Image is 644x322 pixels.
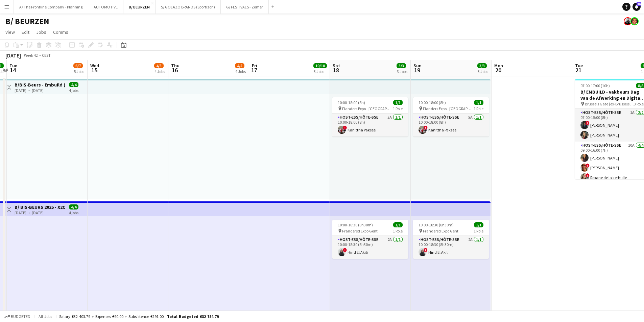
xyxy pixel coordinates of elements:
span: Week 42 [22,53,39,58]
span: 6/7 [73,63,83,68]
h3: B/ BIS-BEURS 2025 - X2O Badkamers - 11+12+18+19/10/25 [15,204,65,210]
span: 1/1 [393,100,403,105]
span: ! [424,248,428,252]
div: CEST [42,53,51,58]
div: 4 Jobs [235,69,246,74]
div: [DATE] → [DATE] [15,210,65,215]
h3: B/BIS-Beurs - Embuild (11+18+19/10) [15,82,65,88]
span: 18 [332,66,340,74]
div: [DATE] [5,52,21,59]
span: ! [586,173,590,177]
span: View [5,29,15,35]
span: 10:00-18:30 (8h30m) [419,222,454,227]
a: 16 [633,3,641,11]
app-job-card: 10:00-18:30 (8h30m)1/1 Frandersd Expo Gent1 RoleHost-ess/Hôte-sse2A1/110:00-18:30 (8h30m)!Hind El... [413,220,489,259]
span: 10:00-18:30 (8h30m) [338,222,373,227]
div: 3 Jobs [314,69,327,74]
span: Fri [252,63,257,69]
span: 19 [412,66,422,74]
span: ! [424,126,428,130]
span: Budgeted [11,314,30,319]
div: 5 Jobs [74,69,84,74]
app-job-card: 10:00-18:00 (8h)1/1 Flanders Expo - [GEOGRAPHIC_DATA]1 RoleHost-ess/Hôte-sse5A1/110:00-18:00 (8h)... [332,97,408,137]
span: 21 [574,66,583,74]
span: Sat [333,63,340,69]
div: 4 jobs [69,87,78,93]
span: 1 Role [474,228,483,233]
span: 10/10 [313,63,327,68]
app-card-role: Host-ess/Hôte-sse5A1/110:00-18:00 (8h)!Kanittha Paksee [332,114,408,137]
span: 16 [170,66,180,74]
span: ! [343,248,347,252]
span: 17 [251,66,257,74]
span: Mon [494,63,503,69]
span: 14 [8,66,17,74]
span: Frandersd Expo Gent [342,228,378,233]
span: Total Budgeted €32 784.79 [167,314,219,319]
span: 4/5 [154,63,164,68]
span: Frandersd Expo Gent [423,228,458,233]
span: ! [343,126,347,130]
div: 4 Jobs [154,69,165,74]
span: 10:00-18:00 (8h) [419,100,446,105]
button: B/ BEURZEN [123,0,156,14]
span: Edit [22,29,29,35]
span: 1/1 [474,222,483,227]
button: G/ FESTIVALS - Zomer [221,0,269,14]
app-user-avatar: Tess Wouters [624,17,632,25]
button: A/ The Frontline Company - Planning [14,0,88,14]
span: ! [586,164,590,168]
div: Salary €32 403.79 + Expenses €90.00 + Subsistence €291.00 = [59,314,219,319]
app-job-card: 10:00-18:30 (8h30m)1/1 Frandersd Expo Gent1 RoleHost-ess/Hôte-sse2A1/110:00-18:30 (8h30m)!Hind El... [332,220,408,259]
a: Jobs [33,28,49,36]
span: 4/4 [69,82,78,87]
span: 1 Role [474,106,483,111]
a: View [3,28,18,36]
span: Tue [9,63,17,69]
h1: B/ BEURZEN [5,16,49,26]
span: Brussels Gate (ex-Brussels Kart Expo) [585,101,634,106]
span: Thu [171,63,180,69]
span: 15 [89,66,99,74]
span: 3/3 [397,63,406,68]
app-user-avatar: Peter Desart [630,17,639,25]
app-card-role: Host-ess/Hôte-sse2A1/110:00-18:30 (8h30m)!Hind El Akili [332,236,408,259]
span: Flanders Expo - [GEOGRAPHIC_DATA] [342,106,393,111]
span: All jobs [37,314,53,319]
span: 1 Role [393,228,403,233]
div: 3 Jobs [397,69,407,74]
span: Tue [575,63,583,69]
span: Flanders Expo - [GEOGRAPHIC_DATA] [423,106,474,111]
span: ! [586,121,590,125]
app-card-role: Host-ess/Hôte-sse2A1/110:00-18:30 (8h30m)!Hind El Akili [413,236,489,259]
span: 4/4 [69,204,78,209]
span: 1/1 [393,222,403,227]
span: Jobs [36,29,46,35]
span: Wed [90,63,99,69]
div: [DATE] → [DATE] [15,88,65,93]
a: Comms [50,28,71,36]
app-card-role: Host-ess/Hôte-sse5A1/110:00-18:00 (8h)!Kanittha Paksee [413,114,489,137]
span: 16 [637,2,641,6]
span: Comms [53,29,68,35]
span: 4/5 [235,63,244,68]
span: 3/3 [477,63,487,68]
div: 4 jobs [69,209,78,215]
span: 07:00-17:00 (10h) [580,83,610,88]
a: Edit [19,28,32,36]
div: 3 Jobs [478,69,488,74]
app-job-card: 10:00-18:00 (8h)1/1 Flanders Expo - [GEOGRAPHIC_DATA]1 RoleHost-ess/Hôte-sse5A1/110:00-18:00 (8h)... [413,97,489,137]
button: Budgeted [3,313,31,320]
span: Sun [413,63,422,69]
span: 1 Role [393,106,403,111]
span: 10:00-18:00 (8h) [338,100,365,105]
button: S/ GOLAZO BRANDS (Sportizon) [156,0,221,14]
span: 20 [493,66,503,74]
span: 1/1 [474,100,483,105]
button: AUTOMOTIVE [88,0,123,14]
